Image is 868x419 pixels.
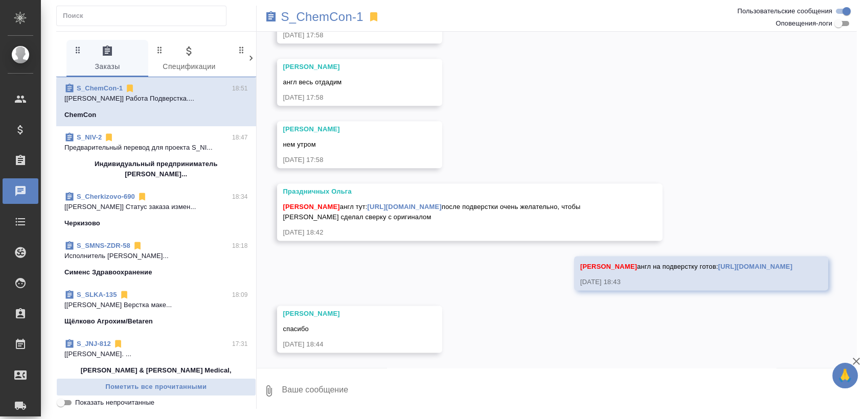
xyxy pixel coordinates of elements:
div: S_JNJ-81217:31[[PERSON_NAME]. ...[PERSON_NAME] & [PERSON_NAME] Medical, [GEOGRAPHIC_DATA] [56,333,256,392]
span: [PERSON_NAME] [580,263,637,270]
p: ChemCon [64,110,96,120]
span: Показать непрочитанные [75,398,154,408]
span: Пользовательские сообщения [737,6,832,16]
a: S_NIV-2 [77,133,102,141]
span: англ на подверстку готов: [580,263,792,270]
svg: Зажми и перетащи, чтобы поменять порядок вкладок [73,45,83,55]
p: [[PERSON_NAME] Верстка маке... [64,300,248,310]
p: [[PERSON_NAME]] Работа Подверстка.... [64,94,248,104]
svg: Отписаться [119,290,129,300]
p: 18:51 [232,83,248,94]
span: [PERSON_NAME] [283,203,340,211]
p: 18:09 [232,290,248,300]
p: Индивидуальный предприниматель [PERSON_NAME]... [64,159,248,179]
a: S_ChemCon-1 [77,84,123,92]
span: спасибо [283,325,309,333]
a: S_ChemCon-1 [281,12,363,22]
svg: Отписаться [113,339,123,349]
a: S_Cherkizovo-690 [77,193,135,200]
svg: Отписаться [132,241,143,251]
input: Поиск [63,9,226,23]
p: 18:47 [232,132,248,143]
button: 🙏 [832,363,858,388]
div: [PERSON_NAME] [283,124,407,134]
a: S_JNJ-812 [77,340,111,347]
div: [DATE] 17:58 [283,92,407,103]
div: Праздничных Ольга [283,187,627,197]
div: S_SMNS-ZDR-5818:18Исполнитель [PERSON_NAME]...Сименс Здравоохранение [56,235,256,284]
span: Спецификации [154,45,224,73]
span: Пометить все прочитанными [62,381,250,393]
div: S_SLKA-13518:09[[PERSON_NAME] Верстка маке...Щёлково Агрохим/Betaren [56,284,256,333]
span: 🙏 [836,365,854,386]
div: [DATE] 17:58 [283,155,407,165]
svg: Отписаться [104,132,114,143]
p: 17:31 [232,339,248,349]
span: Оповещения-логи [775,18,832,29]
span: англ весь отдадим [283,78,342,86]
svg: Отписаться [125,83,135,94]
p: [[PERSON_NAME]] Статус заказа измен... [64,202,248,212]
div: S_Cherkizovo-69018:34[[PERSON_NAME]] Статус заказа измен...Черкизово [56,185,256,235]
p: Предварительный перевод для проекта S_NI... [64,143,248,153]
div: [DATE] 18:43 [580,277,792,287]
p: [PERSON_NAME] & [PERSON_NAME] Medical, [GEOGRAPHIC_DATA] [64,365,248,386]
a: S_SLKA-135 [77,291,117,298]
button: Пометить все прочитанными [56,378,256,396]
div: [DATE] 18:42 [283,227,627,238]
p: Щёлково Агрохим/Betaren [64,316,153,327]
span: Клиенты [236,45,306,73]
span: нем утром [283,141,316,148]
a: [URL][DOMAIN_NAME] [368,203,442,211]
div: S_ChemCon-118:51[[PERSON_NAME]] Работа Подверстка....ChemCon [56,77,256,126]
p: Сименс Здравоохранение [64,267,152,277]
p: 18:18 [232,241,248,251]
a: S_SMNS-ZDR-58 [77,242,130,249]
div: [DATE] 17:58 [283,30,407,40]
div: [PERSON_NAME] [283,309,407,319]
div: S_NIV-218:47Предварительный перевод для проекта S_NI...Индивидуальный предприниматель [PERSON_NAM... [56,126,256,185]
div: [PERSON_NAME] [283,62,407,72]
svg: Отписаться [137,192,147,202]
svg: Зажми и перетащи, чтобы поменять порядок вкладок [155,45,165,55]
p: Исполнитель [PERSON_NAME]... [64,251,248,261]
div: [DATE] 18:44 [283,339,407,350]
span: Заказы [73,45,142,73]
p: Черкизово [64,218,100,228]
span: англ тут: после подверстки очень желательно, чтобы [PERSON_NAME] сделал сверку с оригиналом [283,203,583,221]
p: [[PERSON_NAME]. ... [64,349,248,359]
p: 18:34 [232,192,248,202]
a: [URL][DOMAIN_NAME] [718,263,792,270]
